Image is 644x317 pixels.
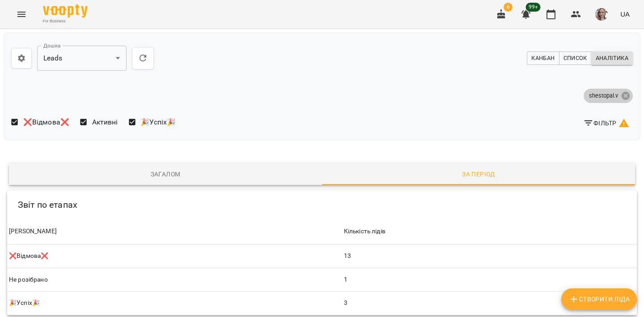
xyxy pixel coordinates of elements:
[140,117,176,128] span: 🎉Успіх🎉
[7,268,342,291] td: Не розібрано
[526,3,541,12] span: 99+
[617,6,633,22] button: UA
[591,51,633,65] button: Аналітика
[37,46,127,71] div: Leads
[595,8,608,21] img: d4736494d5ddd9c5604236b81315fac5.jpeg
[18,198,352,212] h6: Звіт по етапах
[43,18,88,24] span: For Business
[580,115,633,131] button: Фільтр
[527,51,559,65] button: Канбан
[43,4,88,17] img: Voopty Logo
[531,53,555,63] span: Канбан
[584,89,633,103] div: shestopal.v
[620,9,630,19] span: UA
[344,226,635,237] span: Кількість лідів
[342,268,637,291] td: 1
[559,51,592,65] button: Список
[9,226,340,237] span: [PERSON_NAME]
[11,4,32,25] button: Menu
[23,117,69,128] span: ❌Відмова❌
[344,226,386,237] div: Sort
[327,169,630,180] span: За період
[342,244,637,268] td: 13
[583,118,629,129] span: Фільтр
[92,117,118,128] span: Активні
[9,226,57,237] div: [PERSON_NAME]
[7,291,342,315] td: 🎉Успіх🎉
[504,3,513,12] span: 6
[563,53,587,63] span: Список
[561,288,637,310] button: Створити Ліда
[7,244,342,268] td: ❌Відмова❌
[344,226,386,237] div: Кількість лідів
[342,291,637,315] td: 3
[596,53,628,63] span: Аналітика
[7,190,637,219] div: Table Toolbar
[9,226,57,237] div: Sort
[14,169,317,180] span: Загалом
[584,92,623,100] span: shestopal.v
[568,294,630,304] span: Створити Ліда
